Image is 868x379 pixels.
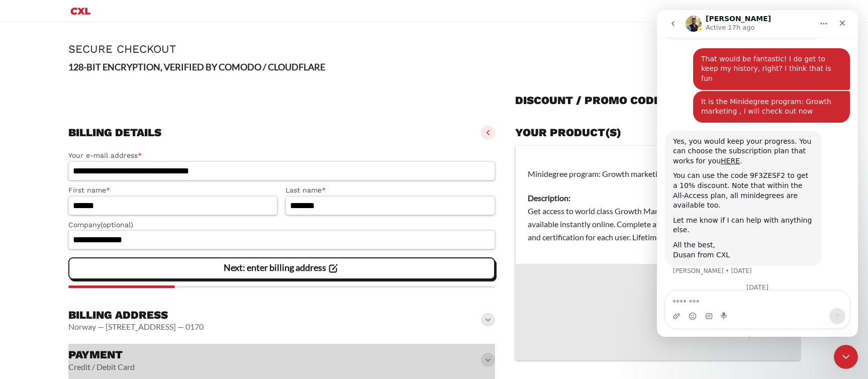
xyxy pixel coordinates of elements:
h3: Billing details [68,126,161,140]
strong: 128-BIT ENCRYPTION, VERIFIED BY COMODO / CLOUDFLARE [68,61,325,72]
label: Last name [285,184,495,196]
label: Company [68,219,496,231]
iframe: Intercom live chat [657,10,858,337]
h1: Secure Checkout [68,43,800,55]
h3: Discount / promo code [515,93,661,108]
dt: Description: [528,192,788,205]
h3: Billing address [68,308,204,322]
vaadin-horizontal-layout: Norway — [STREET_ADDRESS] — 0170 [68,322,204,332]
th: Tax [516,297,734,316]
th: Total [516,316,734,360]
td: Minidegree program: Growth marketing [516,146,800,264]
iframe: Intercom live chat [834,345,858,369]
label: Your e-mail address [68,150,496,161]
vaadin-button: Next: enter billing address [68,257,496,279]
span: (optional) [101,221,133,229]
label: First name [68,184,278,196]
th: Subtotal [516,264,734,297]
dd: Get access to world class Growth Marketing training. All content is available instantly online. C... [528,205,788,244]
